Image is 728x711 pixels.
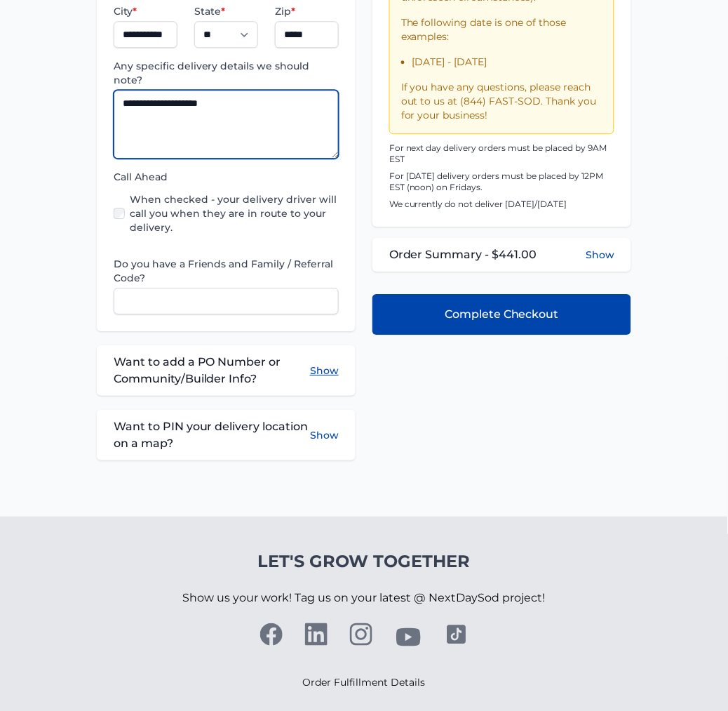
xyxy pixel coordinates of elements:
[586,248,614,262] button: Show
[114,257,339,285] label: Do you have a Friends and Family / Referral Code?
[275,4,339,18] label: Zip
[114,59,339,87] label: Any specific delivery details we should note?
[401,80,602,122] p: If you have any questions, please reach out to us at (844) FAST-SOD. Thank you for your business!
[194,4,258,18] label: State
[303,676,426,689] a: Order Fulfillment Details
[389,142,614,165] p: For next day delivery orders must be placed by 9AM EST
[401,15,602,44] p: The following date is one of those examples:
[114,4,177,18] label: City
[183,550,546,573] h4: Let's Grow Together
[114,170,339,184] label: Call Ahead
[389,171,614,193] p: For [DATE] delivery orders must be placed by 12PM EST (noon) on Fridays.
[372,294,631,335] button: Complete Checkout
[389,199,614,210] p: We currently do not deliver [DATE]/[DATE]
[310,418,339,452] button: Show
[114,418,310,452] span: Want to PIN your delivery location on a map?
[445,306,559,323] span: Complete Checkout
[130,192,339,234] label: When checked - your delivery driver will call you when they are in route to your delivery.
[412,55,602,69] li: [DATE] - [DATE]
[114,354,310,387] span: Want to add a PO Number or Community/Builder Info?
[389,246,537,263] span: Order Summary - $441.00
[183,573,546,623] p: Show us your work! Tag us on your latest @ NextDaySod project!
[310,354,339,387] button: Show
